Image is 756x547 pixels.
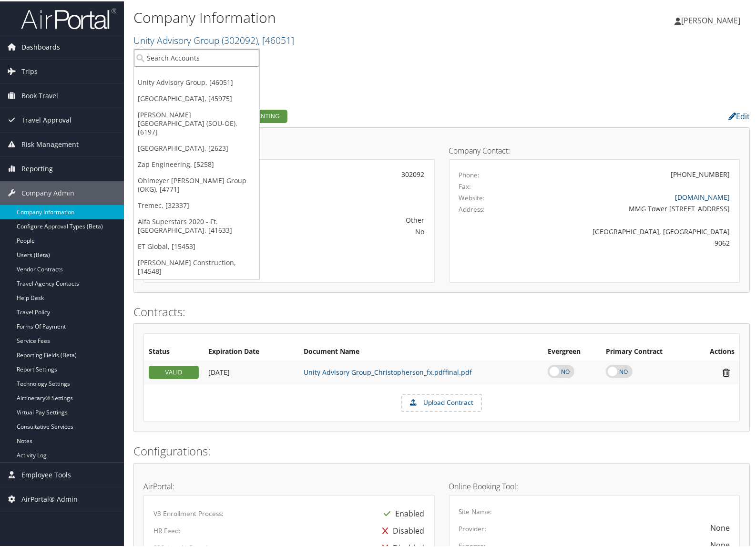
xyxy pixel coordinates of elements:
label: Site Name: [459,506,492,515]
label: Fax: [459,180,471,190]
h1: Company Information [133,6,544,26]
span: Trips [21,58,38,82]
h2: Company Profile: [133,106,540,123]
label: Upload Contract [402,393,481,410]
h2: Contracts: [133,302,750,319]
div: Other [249,214,425,224]
div: Add/Edit Date [208,367,294,375]
div: 9062 [530,237,730,247]
a: [GEOGRAPHIC_DATA], [2623] [134,139,259,155]
div: [GEOGRAPHIC_DATA], [GEOGRAPHIC_DATA] [530,225,730,235]
span: Employee Tools [21,462,71,485]
label: Website: [459,192,485,201]
div: [PHONE_NUMBER] [671,168,730,178]
label: Phone: [459,169,480,178]
div: MMG Tower [STREET_ADDRESS] [530,202,730,212]
span: Reporting [21,155,53,179]
a: Unity Advisory Group_Christopherson_fx.pdffinal.pdf [304,366,472,375]
h4: Company Contact: [449,145,740,153]
label: Provider: [459,523,487,532]
h4: Online Booking Tool: [449,481,740,489]
a: [PERSON_NAME][GEOGRAPHIC_DATA] (SOU-OE), [6197] [134,105,259,139]
a: Edit [728,110,750,120]
div: Enabled [379,504,425,521]
div: No [249,225,425,235]
a: ET Global, [15453] [134,237,259,253]
div: None [710,521,730,532]
th: Document Name [299,342,543,359]
span: , [ 46051 ] [258,32,294,45]
span: Book Travel [21,83,58,106]
th: Actions [692,342,739,359]
a: Unity Advisory Group [133,32,294,45]
a: Tremec, [32337] [134,196,259,212]
label: HR Feed: [153,525,181,534]
h4: Account Details: [143,145,435,153]
span: Travel Approval [21,107,72,131]
span: [DATE] [208,366,230,375]
span: ( 302092 ) [222,32,258,45]
i: Remove Contract [718,366,735,376]
div: 302092 [249,168,425,178]
span: [PERSON_NAME] [681,14,740,24]
th: Expiration Date [204,342,299,359]
h2: Configurations: [133,442,750,458]
a: Ohlmeyer [PERSON_NAME] Group (OKG), [4771] [134,171,259,196]
span: Company Admin [21,180,74,204]
a: [GEOGRAPHIC_DATA], [45975] [134,89,259,105]
span: AirPortal® Admin [21,486,78,510]
a: [PERSON_NAME] [674,5,750,33]
img: airportal-logo.png [21,6,116,29]
a: [PERSON_NAME] Construction, [14548] [134,253,259,278]
label: Address: [459,203,485,213]
h4: AirPortal: [143,481,435,489]
th: Primary Contract [601,342,692,359]
span: Dashboards [21,34,60,58]
th: Evergreen [543,342,601,359]
a: Unity Advisory Group, [46051] [134,73,259,89]
span: Risk Management [21,131,79,155]
th: Status [144,342,204,359]
a: Alfa Superstars 2020 - Ft. [GEOGRAPHIC_DATA], [41633] [134,212,259,237]
div: Disabled [378,521,425,538]
div: VALID [149,364,199,378]
a: Zap Engineering, [5258] [134,155,259,171]
label: V3 Enrollment Process: [153,507,224,517]
input: Search Accounts [134,48,259,65]
a: [DOMAIN_NAME] [675,191,730,200]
